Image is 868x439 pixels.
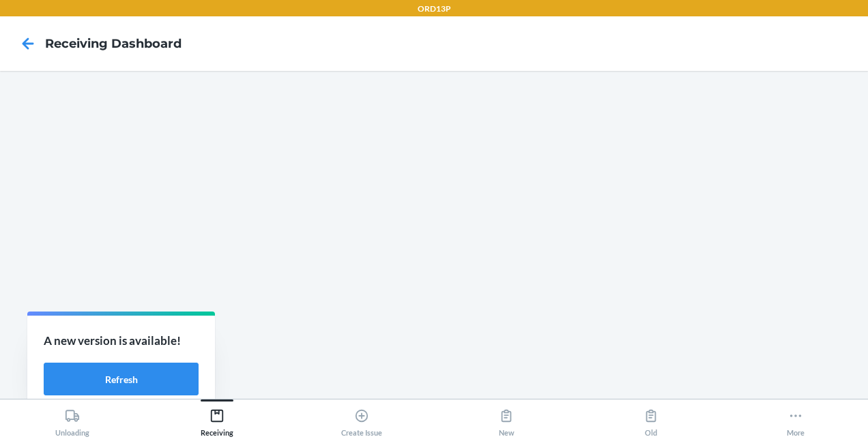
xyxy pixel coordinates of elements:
button: Create Issue [289,399,434,437]
button: Refresh [44,363,199,395]
div: Receiving [201,403,233,437]
p: ORD13P [418,3,451,15]
div: Create Issue [341,403,382,437]
button: More [723,399,868,437]
div: New [499,403,515,437]
div: Unloading [55,403,89,437]
div: Old [643,403,659,437]
p: A new version is available! [44,332,199,350]
iframe: Receiving dashboard [11,82,857,388]
h4: Receiving dashboard [45,35,182,52]
div: More [787,403,805,437]
button: Old [579,399,723,437]
button: New [434,399,579,437]
button: Receiving [145,399,289,437]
